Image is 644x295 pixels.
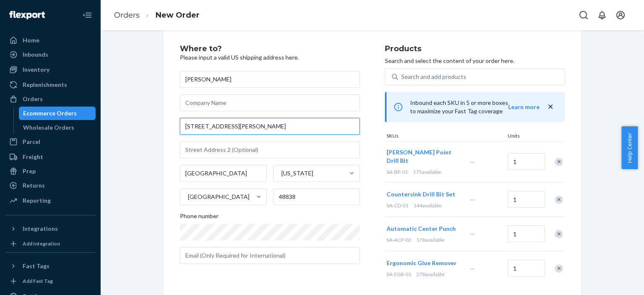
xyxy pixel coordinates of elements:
div: Parcel [23,138,40,146]
button: Open notifications [594,7,610,23]
span: 178 available [416,237,444,243]
input: [US_STATE] [280,169,281,178]
a: Home [5,34,96,47]
input: Company Name [180,94,360,111]
input: Quantity [508,191,545,208]
div: Remove Item [555,196,563,204]
ol: breadcrumbs [107,3,206,28]
a: Returns [5,179,96,192]
div: Remove Item [555,230,563,238]
div: [US_STATE] [281,169,313,178]
a: Inventory [5,63,96,76]
button: Learn more [508,103,540,111]
span: — [470,196,475,203]
span: 278 available [416,271,444,277]
button: Close Navigation [79,7,96,23]
img: Flexport logo [9,11,45,19]
h2: Where to? [180,45,360,53]
span: Ergonomic Glue Remover [387,259,457,266]
input: Email (Only Required for International) [180,247,360,264]
button: [PERSON_NAME] Point Drill Bit [387,148,460,165]
input: City [180,165,267,182]
span: 144 available [413,202,441,209]
a: Reporting [5,194,96,207]
button: Open account menu [612,7,629,23]
div: Remove Item [555,158,563,166]
div: Add Fast Tag [23,277,53,285]
input: [GEOGRAPHIC_DATA] [187,193,188,201]
input: Street Address 2 (Optional) [180,141,360,158]
input: ZIP Code [273,188,360,205]
a: Orders [114,10,140,20]
span: SA-EGR-01 [387,271,411,277]
span: SA-BP-01 [387,169,408,175]
span: [PERSON_NAME] Point Drill Bit [387,149,452,164]
a: Add Fast Tag [5,276,96,286]
a: Wholesale Orders [19,121,96,134]
input: Quantity [508,260,545,277]
div: Add Integration [23,240,60,247]
div: Reporting [23,196,51,205]
div: SKUs [385,132,506,141]
div: Integrations [23,225,58,233]
h2: Products [385,45,565,53]
div: Fast Tags [23,262,49,270]
button: Countersink Drill Bit Set [387,190,455,198]
div: Prep [23,167,36,175]
span: — [470,265,475,272]
span: — [470,230,475,238]
button: Open Search Box [575,7,592,23]
div: Inventory [23,65,49,74]
p: Search and select the content of your order here. [385,57,565,65]
p: Please input a valid US shipping address here. [180,53,360,62]
div: Units [506,132,544,141]
span: SA-CD-01 [387,202,408,209]
div: Freight [23,153,43,161]
div: Inbounds [23,50,48,59]
div: Orders [23,95,43,103]
button: Fast Tags [5,259,96,273]
input: Quantity [508,225,545,242]
div: Wholesale Orders [23,123,74,132]
a: Ecommerce Orders [19,107,96,120]
div: [GEOGRAPHIC_DATA] [188,193,249,201]
a: Freight [5,150,96,164]
div: Returns [23,181,45,190]
a: New Order [156,10,200,20]
div: Replenishments [23,81,67,89]
a: Inbounds [5,48,96,61]
span: Automatic Center Punch [387,225,456,232]
span: Countersink Drill Bit Set [387,191,455,198]
div: Home [23,36,39,44]
button: close [546,102,555,111]
span: Phone number [180,212,218,224]
span: — [470,158,475,165]
button: Integrations [5,222,96,235]
button: Help Center [621,126,638,169]
span: SA-ACP-02 [387,237,411,243]
input: Quantity [508,153,545,170]
button: Ergonomic Glue Remover [387,259,457,267]
div: Remove Item [555,264,563,273]
div: Inbound each SKU in 5 or more boxes to maximize your Fast Tag coverage [385,92,565,122]
input: First & Last Name [180,71,360,88]
span: 175 available [413,169,441,175]
a: Orders [5,92,96,106]
button: Automatic Center Punch [387,225,456,233]
div: Ecommerce Orders [23,109,77,117]
a: Add Integration [5,239,96,249]
input: Street Address [180,118,360,135]
a: Prep [5,164,96,178]
div: Search and add products [401,73,466,81]
a: Parcel [5,135,96,149]
a: Replenishments [5,78,96,91]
